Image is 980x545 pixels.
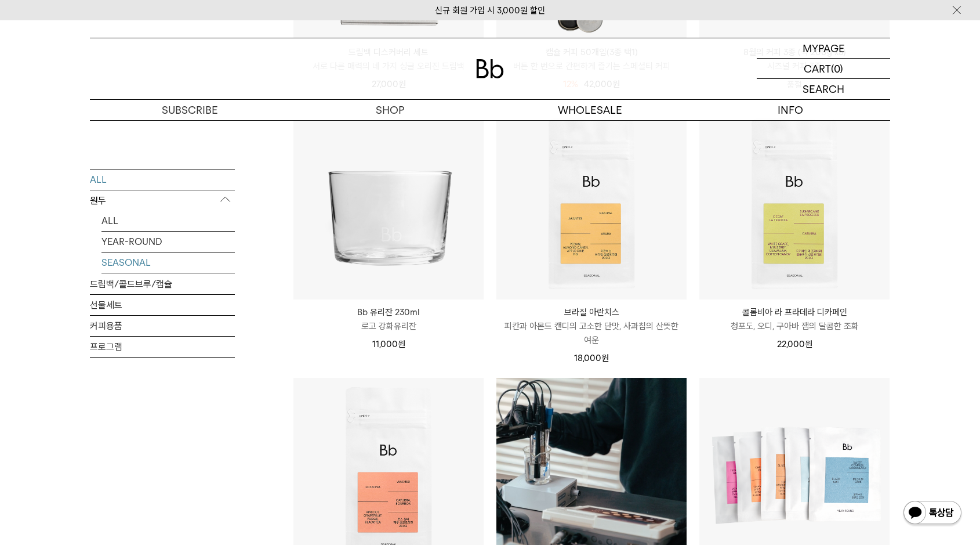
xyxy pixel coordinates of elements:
[699,305,890,319] p: 콜롬비아 라 프라데라 디카페인
[293,305,484,333] a: Bb 유리잔 230ml 로고 강화유리잔
[101,231,235,251] a: YEAR-ROUND
[804,59,831,78] p: CART
[699,319,890,333] p: 청포도, 오디, 구아바 잼의 달콤한 조화
[90,169,235,189] a: ALL
[496,319,687,347] p: 피칸과 아몬드 캔디의 고소한 단맛, 사과칩의 산뜻한 여운
[293,305,484,319] p: Bb 유리잔 230ml
[90,100,290,120] a: SUBSCRIBE
[574,353,609,363] span: 18,000
[435,5,545,16] a: 신규 회원 가입 시 3,000원 할인
[90,190,235,211] p: 원두
[372,339,405,349] span: 11,000
[902,500,963,528] img: 카카오톡 채널 1:1 채팅 버튼
[90,294,235,315] a: 선물세트
[496,305,687,319] p: 브라질 아란치스
[496,305,687,347] a: 브라질 아란치스 피칸과 아몬드 캔디의 고소한 단맛, 사과칩의 산뜻한 여운
[101,210,235,230] a: ALL
[293,319,484,333] p: 로고 강화유리잔
[90,315,235,335] a: 커피용품
[476,59,504,78] img: 로고
[699,109,890,299] img: 콜롬비아 라 프라데라 디카페인
[690,100,890,120] p: INFO
[496,109,687,299] img: 브라질 아란치스
[101,252,235,272] a: SEASONAL
[601,353,609,363] span: 원
[90,336,235,356] a: 프로그램
[293,109,484,299] img: Bb 유리잔 230ml
[777,339,812,349] span: 22,000
[699,305,890,333] a: 콜롬비아 라 프라데라 디카페인 청포도, 오디, 구아바 잼의 달콤한 조화
[757,59,890,79] a: CART (0)
[757,38,890,59] a: MYPAGE
[290,100,490,120] a: SHOP
[803,38,845,58] p: MYPAGE
[803,79,844,99] p: SEARCH
[831,59,843,78] p: (0)
[90,273,235,294] a: 드립백/콜드브루/캡슐
[805,339,812,349] span: 원
[398,339,405,349] span: 원
[490,100,690,120] p: WHOLESALE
